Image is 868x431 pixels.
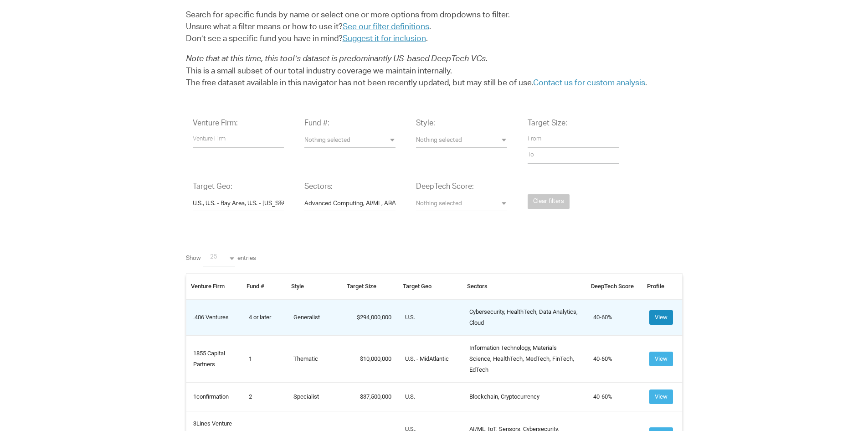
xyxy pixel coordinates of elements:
[398,382,463,411] td: U.S.
[304,200,395,209] span: Advanced Computing, AI/ML, AR/VR, Blockchain, Cloud, Cybersecurity, Data Analytics, Defense, EdTe...
[416,119,435,130] label: Style:
[533,79,645,88] a: Contact us for custom analysis
[462,273,586,299] th: Sectors: activate to sort column ascending
[586,335,642,382] td: 40-60%
[210,254,242,262] span: 25
[304,134,395,148] button: Nothing selected
[586,273,642,299] th: DeepTech Score: activate to sort column ascending
[193,132,284,148] input: Venture Firm
[203,250,235,266] button: Showentries
[649,355,673,362] a: View
[342,273,398,299] th: Target Size: activate to sort column ascending
[186,10,683,46] p: Don’t see a specific fund you have in mind? .
[304,137,395,145] span: Nothing selected
[528,132,619,148] input: From
[649,310,673,325] button: View
[642,273,682,299] th: Profile
[304,119,329,130] label: Fund #:
[186,250,256,266] label: Show entries
[242,299,287,335] td: 4 or later
[586,382,642,411] td: 40-60%
[186,335,242,382] td: 1855 Capital Partners
[304,182,333,193] label: Sectors:
[416,200,507,209] span: Nothing selected
[649,393,673,400] a: View
[649,389,673,404] button: View
[186,299,242,335] td: .406 Ventures
[416,182,474,193] label: DeepTech Score:
[429,23,431,31] span: .
[242,273,287,299] th: Fund #: activate to sort column ascending
[186,273,242,299] th: Venture Firm: activate to sort column ascending
[304,197,395,211] button: Advanced Computing, AI/ML, AR/VR, Blockchain, Cloud, Cybersecurity, Data Analytics, Defense, EdTe...
[398,335,463,382] td: U.S. - MidAtlantic
[398,273,463,299] th: Target Geo: activate to sort column ascending
[287,382,343,411] td: Specialist
[342,299,398,335] td: 294,000,000
[193,197,284,211] button: U.S., U.S. - Bay Area, U.S. - [US_STATE], [GEOGRAPHIC_DATA] - [GEOGRAPHIC_DATA], [GEOGRAPHIC_DATA...
[193,182,232,193] label: Target Geo:
[242,382,287,411] td: 2
[586,299,642,335] td: 40-60%
[242,335,287,382] td: 1
[193,200,284,209] span: U.S., U.S. - Bay Area, U.S. - [US_STATE], [GEOGRAPHIC_DATA] - [GEOGRAPHIC_DATA], [GEOGRAPHIC_DATA...
[186,55,488,63] span: Note that at this time, this tool’s dataset is predominantly US-based DeepTech VCs.
[462,299,586,335] td: Cybersecurity, HealthTech, Data Analytics, Cloud
[287,273,343,299] th: Style: activate to sort column ascending
[193,119,238,130] label: Venture Firm:
[649,313,673,320] a: View
[462,382,586,411] td: Blockchain, Cryptocurrency
[186,68,452,76] span: This is a small subset of our total industry coverage we maintain internally.
[462,335,586,382] td: Information Technology, Materials Science, HealthTech, MedTech, FinTech, EdTech
[416,137,507,145] span: Nothing selected
[343,23,429,31] a: See our filter definitions
[528,119,567,130] label: Target Size:
[416,134,507,148] button: Nothing selected
[528,194,570,209] button: Clear filters
[416,197,507,211] button: Nothing selected
[186,79,647,88] span: The free dataset available in this navigator has not been recently updated, but may still be of u...
[287,299,343,335] td: Generalist
[343,35,426,43] a: Suggest it for inclusion
[342,382,398,411] td: 37,500,000
[287,335,343,382] td: Thematic
[528,148,619,164] input: To
[649,352,673,366] button: View
[186,11,510,31] span: Search for specific funds by name or select one or more options from dropdowns to filter. Unsure ...
[342,335,398,382] td: 10,000,000
[398,299,463,335] td: U.S.
[186,382,242,411] td: 1confirmation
